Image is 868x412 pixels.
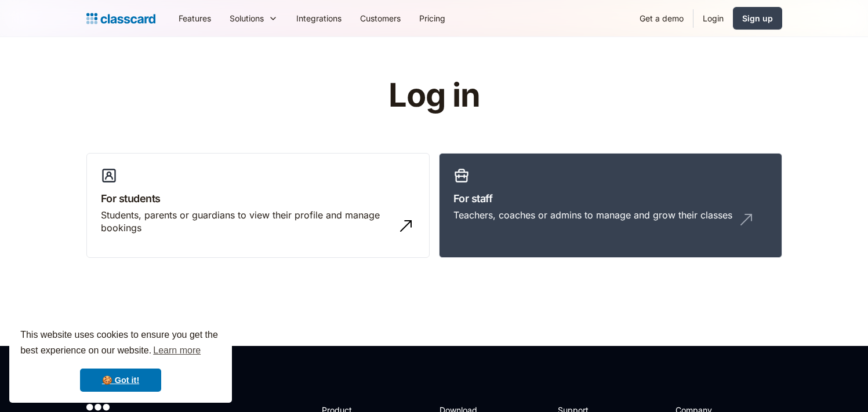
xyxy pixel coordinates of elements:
div: cookieconsent [9,317,232,403]
h1: Log in [250,78,618,114]
a: For studentsStudents, parents or guardians to view their profile and manage bookings [86,153,430,258]
span: This website uses cookies to ensure you get the best experience on our website. [20,328,221,359]
a: Features [169,5,220,31]
a: Integrations [287,5,351,31]
div: Sign up [742,12,773,24]
div: Students, parents or guardians to view their profile and manage bookings [101,209,392,235]
div: Solutions [230,12,264,24]
a: Login [693,5,733,31]
a: home [86,10,155,27]
a: dismiss cookie message [80,369,161,392]
h3: For students [101,191,415,206]
a: Customers [351,5,410,31]
a: learn more about cookies [151,342,202,359]
div: Solutions [220,5,287,31]
a: Pricing [410,5,455,31]
a: Sign up [733,7,782,30]
h3: For staff [453,191,768,206]
a: For staffTeachers, coaches or admins to manage and grow their classes [439,153,782,258]
a: Get a demo [630,5,693,31]
div: Teachers, coaches or admins to manage and grow their classes [453,209,732,221]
